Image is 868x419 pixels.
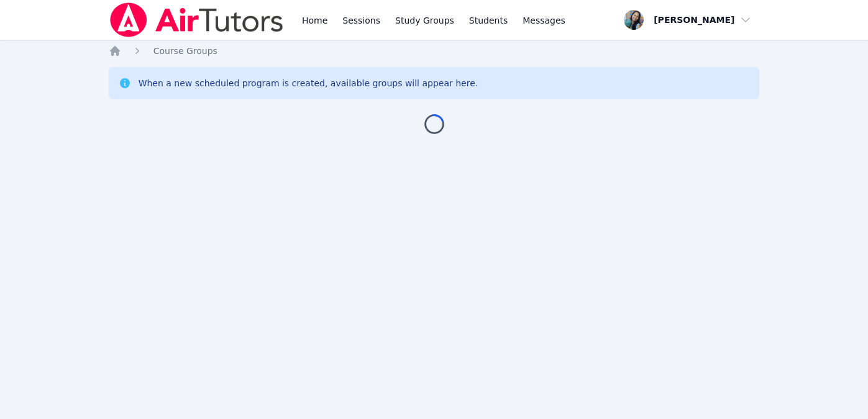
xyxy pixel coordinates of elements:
[153,45,217,57] a: Course Groups
[523,14,565,27] span: Messages
[153,46,217,56] span: Course Groups
[139,77,478,89] div: When a new scheduled program is created, available groups will appear here.
[109,2,285,37] img: Air Tutors
[109,45,760,57] nav: Breadcrumb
